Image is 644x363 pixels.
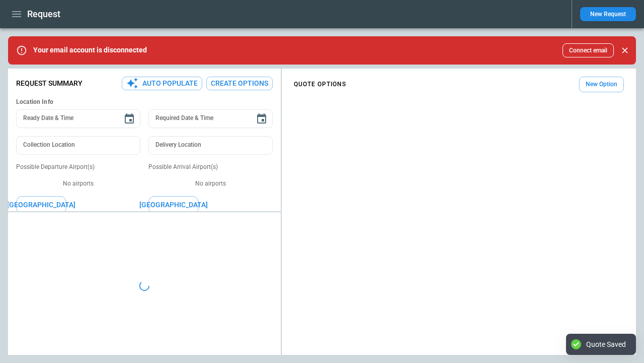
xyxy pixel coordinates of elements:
[579,77,624,92] button: New Option
[148,163,273,171] p: Possible Arrival Airport(s)
[586,340,626,349] div: Quote Saved
[148,179,273,188] p: No airports
[16,179,140,188] p: No airports
[294,82,346,87] h4: QUOTE OPTIONS
[206,77,273,90] button: Create Options
[618,43,632,57] button: Close
[33,46,147,54] p: Your email account is disconnected
[148,196,199,214] button: [GEOGRAPHIC_DATA]
[252,109,272,129] button: Choose date
[119,109,139,129] button: Choose date
[27,8,60,20] h1: Request
[580,7,636,21] button: New Request
[16,163,140,171] p: Possible Departure Airport(s)
[16,98,273,106] h6: Location Info
[562,43,614,57] button: Connect email
[16,79,83,88] p: Request Summary
[618,39,632,62] div: dismiss
[282,73,636,96] div: scrollable content
[122,77,202,90] button: Auto Populate
[16,196,66,214] button: [GEOGRAPHIC_DATA]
